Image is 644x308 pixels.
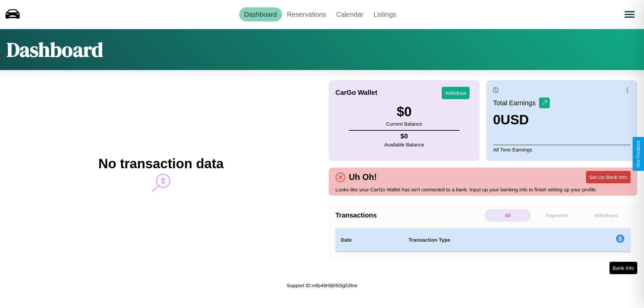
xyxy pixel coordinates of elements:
h4: $ 0 [384,132,424,140]
button: Set Up Bank Info [586,171,631,183]
button: Open menu [620,5,639,24]
button: Withdraw [442,87,470,99]
div: Give Feedback [636,140,641,168]
p: Looks like your CarGo Wallet has isn't connected to a bank. Input up your banking info to finish ... [335,185,631,194]
p: Support ID: mfp49ri9j092ig53lne [287,281,358,290]
a: Dashboard [239,7,282,21]
h4: Transaction Type [409,236,561,244]
h4: Transactions [335,211,483,219]
h3: $ 0 [386,104,422,119]
p: Total Earnings [493,97,539,109]
h4: Date [341,236,398,244]
p: Payments [534,209,580,222]
h1: Dashboard [7,36,103,63]
p: All Time Earnings [493,145,631,154]
h3: 0 USD [493,112,550,127]
a: Calendar [331,7,368,21]
h4: CarGo Wallet [335,89,377,97]
p: Available Balance [384,140,424,149]
h2: No transaction data [98,156,223,171]
table: simple table [335,228,631,252]
a: Listings [368,7,401,21]
a: Reservations [282,7,331,21]
h4: Uh Oh! [345,172,380,182]
button: Bank Info [609,262,637,274]
p: Current Balance [386,119,422,128]
p: All [485,209,531,222]
p: Withdraws [583,209,629,222]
